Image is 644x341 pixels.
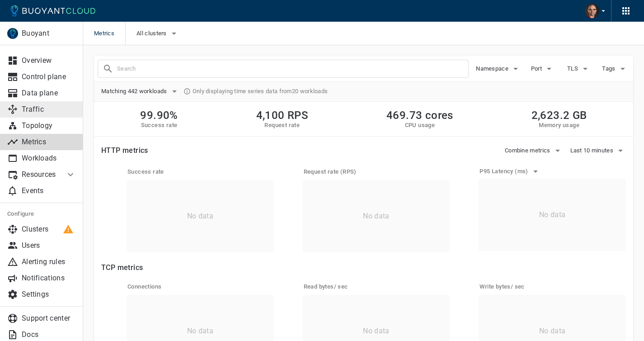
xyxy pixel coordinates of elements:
[22,137,76,147] p: Metrics
[22,290,76,299] p: Settings
[479,168,530,175] h5: P95 Latency (ms)
[256,109,309,122] h2: 4,100 RPS
[127,168,274,175] h5: Success rate
[531,109,587,122] h2: 2,623.2 GB
[22,274,76,283] p: Notifications
[22,241,76,250] p: Users
[531,122,587,129] h5: Memory usage
[386,122,453,129] h5: CPU usage
[531,65,544,72] span: Port
[304,283,450,290] h5: Read bytes / sec
[101,88,169,95] span: Matching 442 workloads
[386,109,453,122] h2: 469.73 cores
[7,28,18,39] img: Buoyant
[363,212,389,221] p: No data
[22,314,76,323] p: Support center
[101,85,180,98] button: Matching 442 workloads
[22,225,76,234] p: Clusters
[479,165,541,178] button: P95 Latency (ms)
[479,283,626,290] h5: Write bytes / sec
[117,62,468,75] input: Search
[22,330,76,339] p: Docs
[136,30,169,37] span: All clusters
[101,146,148,155] h4: HTTP metrics
[363,327,389,336] p: No data
[22,170,58,179] p: Resources
[22,29,75,38] p: Buoyant
[476,62,521,76] button: Namespace
[570,147,616,154] span: Last 10 minutes
[7,210,76,218] h5: Configure
[505,147,552,154] span: Combine metrics
[505,144,563,157] button: Combine metrics
[94,22,125,45] span: Metrics
[22,154,76,163] p: Workloads
[22,121,76,130] p: Topology
[187,327,213,336] p: No data
[22,72,76,81] p: Control plane
[22,89,76,98] p: Data plane
[187,212,213,221] p: No data
[570,144,626,157] button: Last 10 minutes
[22,257,76,266] p: Alerting rules
[136,27,179,40] button: All clusters
[140,109,178,122] h2: 99.90%
[539,210,565,219] p: No data
[539,327,565,336] p: No data
[585,4,599,18] img: Travis Beckham
[304,168,450,175] h5: Request rate (RPS)
[528,62,557,76] button: Port
[22,186,76,195] p: Events
[193,88,328,95] span: Only displaying time series data from 20 workloads
[101,263,626,272] h4: TCP metrics
[567,65,580,72] span: TLS
[564,62,593,76] button: TLS
[601,62,630,76] button: Tags
[127,283,274,290] h5: Connections
[140,122,178,129] h5: Success rate
[22,56,76,65] p: Overview
[22,105,76,114] p: Traffic
[476,65,510,72] span: Namespace
[256,122,309,129] h5: Request rate
[602,65,617,72] span: Tags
